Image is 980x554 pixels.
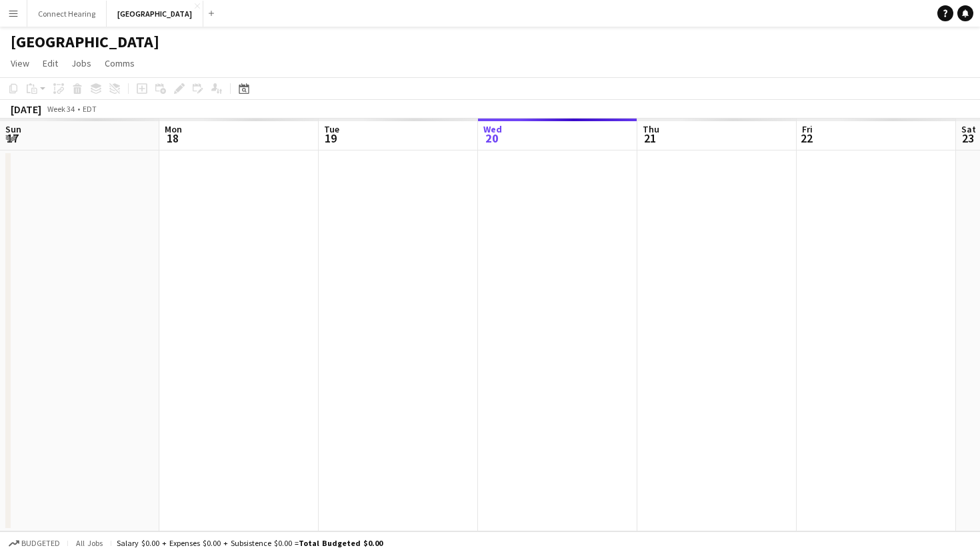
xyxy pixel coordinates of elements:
[5,123,21,135] span: Sun
[802,123,813,135] span: Fri
[37,55,63,72] a: Edit
[641,131,659,146] span: 21
[71,57,91,69] span: Jobs
[5,55,35,72] a: View
[11,103,41,116] div: [DATE]
[21,539,60,548] span: Budgeted
[481,131,502,146] span: 20
[163,131,182,146] span: 18
[322,131,339,146] span: 19
[73,538,105,548] span: All jobs
[299,538,383,548] span: Total Budgeted $0.00
[44,104,77,114] span: Week 34
[165,123,182,135] span: Mon
[11,57,29,69] span: View
[643,123,659,135] span: Thu
[7,536,62,551] button: Budgeted
[959,131,976,146] span: 23
[105,57,135,69] span: Comms
[66,55,97,72] a: Jobs
[961,123,976,135] span: Sat
[11,32,159,52] h1: [GEOGRAPHIC_DATA]
[43,57,58,69] span: Edit
[27,1,107,27] button: Connect Hearing
[99,55,140,72] a: Comms
[324,123,339,135] span: Tue
[117,538,383,548] div: Salary $0.00 + Expenses $0.00 + Subsistence $0.00 =
[3,131,21,146] span: 17
[483,123,502,135] span: Wed
[107,1,203,27] button: [GEOGRAPHIC_DATA]
[83,104,97,114] div: EDT
[800,131,813,146] span: 22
